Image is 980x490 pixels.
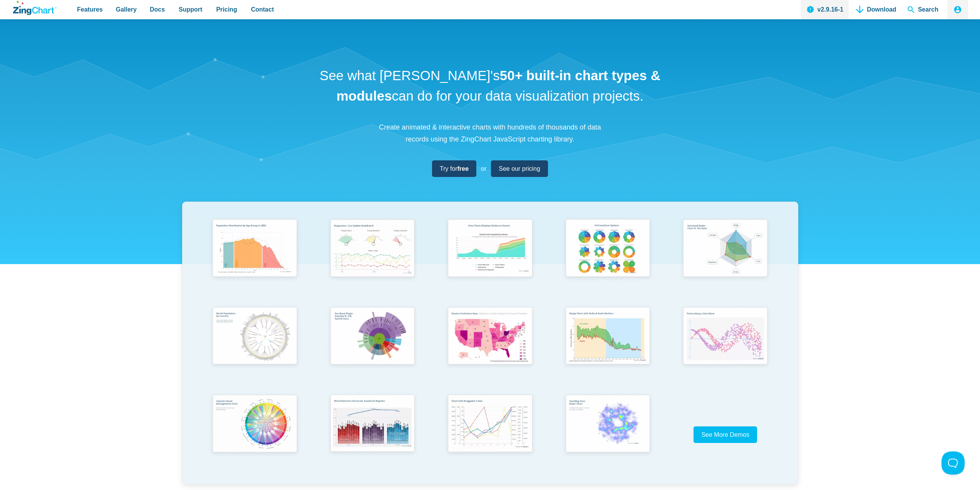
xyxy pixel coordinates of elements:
img: Pie Transform Options [561,216,655,283]
img: Heatmap Over Radar Chart [561,391,655,458]
a: Try forfree [432,160,476,177]
span: Contact [251,4,274,15]
img: Population Distribution by Age Group in 2052 [208,216,302,283]
img: Election Predictions Map [443,303,537,370]
a: Mixed Data Set (Clustered, Stacked, and Regular) [313,391,431,478]
span: See our pricing [499,163,540,174]
a: See our pricing [491,160,548,177]
a: Sun Burst Plugin Example ft. File System Data [313,303,431,391]
img: Colorful Chord Management Chart [208,391,302,458]
img: Points Along a Sine Wave [678,303,772,370]
span: Pricing [216,4,237,15]
a: Population Distribution by Age Group in 2052 [196,216,314,303]
a: Pie Transform Options [549,216,667,303]
a: Chart with Draggable Y-Axis [431,391,549,478]
img: Responsive Live Update Dashboard [325,216,419,283]
img: Range Chart with Rultes & Scale Markers [561,303,655,371]
img: Animated Radar Chart ft. Pet Data [678,216,772,283]
strong: free [457,165,469,172]
a: Heatmap Over Radar Chart [549,391,667,478]
h1: See what [PERSON_NAME]'s can do for your data visualization projects. [317,66,663,106]
a: Area Chart (Displays Nodes on Hover) [431,216,549,303]
iframe: Toggle Customer Support [941,451,965,475]
span: See More Demos [701,431,749,438]
img: Sun Burst Plugin Example ft. File System Data [325,303,419,370]
a: Animated Radar Chart ft. Pet Data [667,216,784,303]
a: Points Along a Sine Wave [667,303,784,391]
img: Chart with Draggable Y-Axis [443,391,537,458]
span: Docs [150,4,165,15]
img: Area Chart (Displays Nodes on Hover) [443,216,537,283]
a: Colorful Chord Management Chart [196,391,314,478]
a: ZingChart Logo. Click to return to the homepage [13,1,57,15]
strong: 50+ built-in chart types & modules [337,68,660,103]
span: Gallery [116,4,137,15]
a: See More Demos [694,426,757,443]
span: Try for [440,163,469,174]
a: Range Chart with Rultes & Scale Markers [549,303,667,391]
p: Create animated & interactive charts with hundreds of thousands of data records using the ZingCha... [375,121,606,145]
span: or [481,163,486,174]
span: Features [77,4,103,15]
a: World Population by Country [196,303,314,391]
a: Election Predictions Map [431,303,549,391]
img: World Population by Country [208,303,302,371]
img: Mixed Data Set (Clustered, Stacked, and Regular) [325,391,419,458]
a: Responsive Live Update Dashboard [313,216,431,303]
span: Support [179,4,202,15]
